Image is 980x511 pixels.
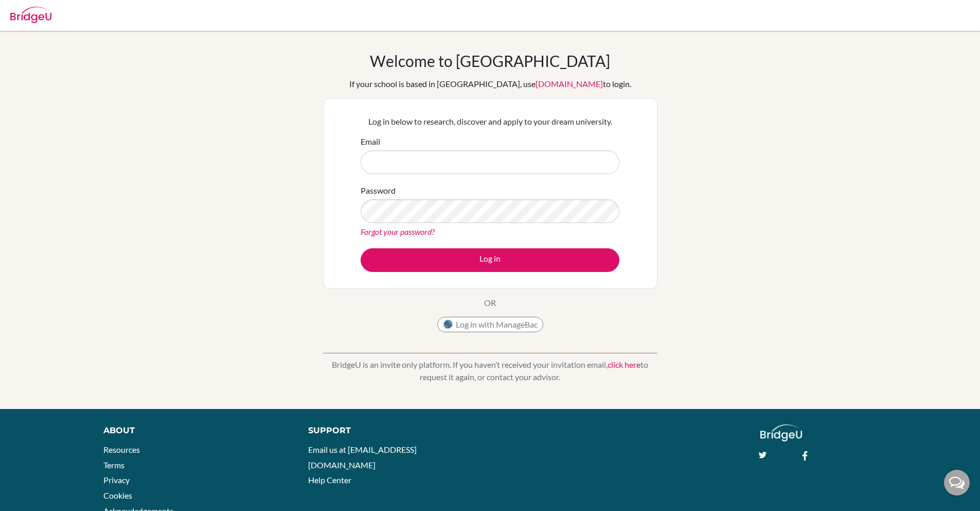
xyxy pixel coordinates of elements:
button: Log in [361,248,619,272]
a: Terms [103,460,124,470]
a: Help Center [308,475,351,485]
label: Password [361,184,396,197]
div: If your school is based in [GEOGRAPHIC_DATA], use to login. [349,78,631,90]
a: [DOMAIN_NAME] [536,79,603,89]
a: Email us at [EMAIL_ADDRESS][DOMAIN_NAME] [308,445,417,470]
div: About [103,424,285,437]
img: Bridge-U [10,7,51,23]
h1: Welcome to [GEOGRAPHIC_DATA] [370,52,610,70]
a: Forgot your password? [361,227,435,236]
a: click here [608,360,640,369]
a: Resources [103,445,140,454]
span: Help [24,7,45,16]
a: Cookies [103,490,132,500]
img: logo_white@2x-f4f0deed5e89b7ecb1c2cc34c3e3d731f90f0f143d5ea2071677605dd97b5244.png [760,424,802,441]
p: BridgeU is an invite only platform. If you haven’t received your invitation email, to request it ... [323,359,657,383]
div: Support [308,424,478,437]
a: Privacy [103,475,130,485]
button: Log in with ManageBac [437,317,543,332]
label: Email [361,135,380,148]
p: Log in below to research, discover and apply to your dream university. [361,115,619,128]
p: OR [484,297,496,309]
